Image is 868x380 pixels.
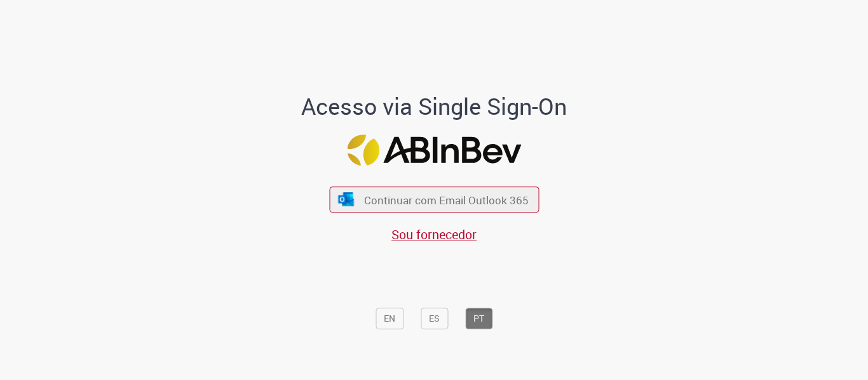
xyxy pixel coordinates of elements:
[329,187,539,213] button: ícone Azure/Microsoft 360 Continuar com Email Outlook 365
[347,134,521,166] img: Logo ABInBev
[337,193,355,206] img: ícone Azure/Microsoft 360
[376,308,403,329] button: EN
[364,192,529,207] span: Continuar com Email Outlook 365
[421,308,448,329] button: ES
[391,226,477,243] a: Sou fornecedor
[258,95,611,120] h1: Acesso via Single Sign-On
[465,308,492,329] button: PT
